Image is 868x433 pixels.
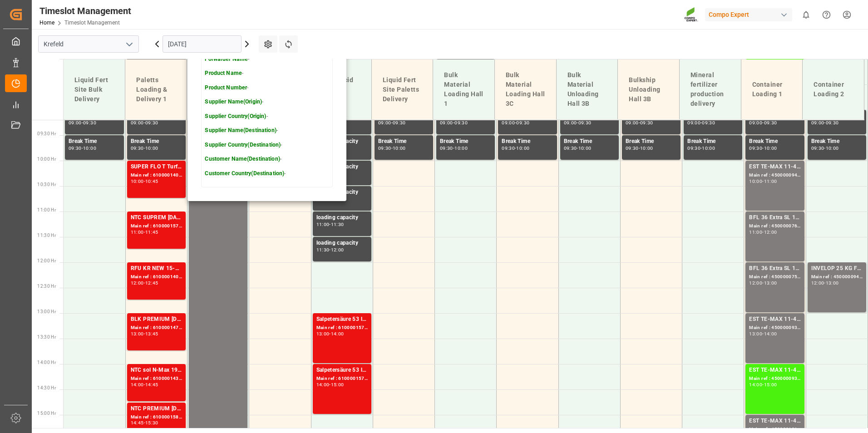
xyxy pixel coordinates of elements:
div: 09:00 [440,121,453,125]
div: 09:30 [69,146,82,150]
div: - [82,121,83,125]
div: EST TE-MAX 11-48 20kg (x45) ES, PT MTO [749,417,800,426]
span: 12:30 Hr [37,284,56,289]
div: 09:30 [145,121,158,125]
div: 14:45 [131,421,144,425]
div: BLK PREMIUM [DATE] 25kg(x60)ES,IT,PT,SI [131,315,182,324]
div: 09:30 [687,146,700,150]
div: Liquid Fert Site Bulk Delivery [71,72,118,108]
div: 13:00 [316,332,330,336]
div: 09:30 [378,146,391,150]
div: - [144,121,145,125]
div: INVELOP 25 KG FOL WW blank [811,264,863,273]
div: Liquid Fert Site Paletts Delivery [379,72,426,108]
input: DD.MM.YYYY [163,35,242,53]
div: 09:30 [702,121,715,125]
div: Main ref : 4500000944, 2000000971 [811,273,863,281]
div: - [824,146,825,150]
div: 09:00 [626,121,639,125]
div: Main ref : 6100001404, 2000001235; [131,172,182,179]
div: 10:00 [454,146,468,150]
div: Break Time [687,137,739,146]
div: BFL 36 Extra SL 10L (x60) EN,TR MTO [749,264,800,273]
p: - [205,84,303,92]
div: Main ref : 6100001579, 2000001349 [316,324,368,332]
div: - [577,121,578,125]
div: Mineral fertilizer production delivery [687,67,734,112]
div: Break Time [626,137,677,146]
div: Bulk Material Loading Hall 1 [440,67,487,112]
span: 10:00 Hr [37,157,56,162]
div: 11:00 [749,230,762,234]
span: 12:00 Hr [37,258,56,263]
div: 09:30 [564,146,577,150]
div: Main ref : 4500000934, 2000000976 [749,375,800,383]
div: 13:45 [145,332,158,336]
div: loading capacity [316,239,368,248]
strong: Customer Country(Destination) [205,170,284,177]
div: 09:00 [749,121,762,125]
div: 11:30 [316,248,330,252]
strong: Forwarder Name [205,56,248,62]
div: 10:00 [145,146,158,150]
div: - [762,383,764,387]
div: 10:00 [749,179,762,183]
strong: Supplier Country(Destination) [205,142,281,148]
div: Bulk Material Unloading Hall 3B [564,67,611,112]
div: Main ref : 6100001587, 2000000928 [131,413,182,421]
div: - [82,146,83,150]
div: 11:00 [316,222,330,226]
div: EST TE-MAX 11-48 20kg (x56) WW [749,162,800,172]
div: Salpetersäure 53 lose [316,366,368,375]
div: - [762,332,764,336]
div: 13:00 [131,332,144,336]
div: - [577,146,578,150]
button: open menu [122,37,136,51]
div: - [762,281,764,285]
div: 14:45 [145,383,158,387]
div: - [762,146,764,150]
div: Main ref : 6100001578, 2000001347 [316,375,368,383]
span: 13:30 Hr [37,335,56,340]
p: - [205,55,303,64]
div: 13:00 [764,281,777,285]
span: 09:30 Hr [37,131,56,136]
div: Bulk Material Loading Hall 3C [502,67,549,112]
div: 09:30 [393,121,406,125]
div: 09:00 [378,121,391,125]
div: - [700,121,702,125]
div: 10:00 [83,146,96,150]
div: - [515,121,516,125]
span: 10:30 Hr [37,182,56,187]
div: 09:00 [564,121,577,125]
div: 09:00 [69,121,82,125]
div: Main ref : 6100001403, 2000000962; [131,273,182,281]
div: - [762,230,764,234]
div: 11:30 [331,222,344,226]
strong: Product Name [205,70,242,76]
div: - [144,332,145,336]
div: RFU KR NEW 15-5-8 15kg (x60) DE,AT;FLO T PERM [DATE] 25kg (x40) INT;NTC SUPREM [DATE] 25kg (x40)A... [131,264,182,273]
div: Compo Expert [705,8,792,21]
div: 09:30 [454,121,468,125]
div: Main ref : 4500000760, 2000000600 [749,222,800,230]
div: 12:00 [811,281,824,285]
div: EST TE-MAX 11-48 20kg (x56) WW [749,315,800,324]
div: NTC PREMIUM [DATE]+3+TE 600kg BB [131,404,182,413]
div: Break Time [811,137,863,146]
div: 09:30 [516,121,529,125]
p: - [205,98,303,106]
span: 11:30 Hr [37,233,56,238]
div: Break Time [564,137,615,146]
div: 13:00 [749,332,762,336]
div: - [824,121,825,125]
div: 14:00 [764,332,777,336]
div: 12:00 [764,230,777,234]
div: Break Time [440,137,491,146]
div: - [144,421,145,425]
strong: Product Number [205,84,247,91]
div: 12:00 [131,281,144,285]
p: - [205,141,303,149]
span: 14:00 Hr [37,360,56,365]
input: Type to search/select [38,35,139,53]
